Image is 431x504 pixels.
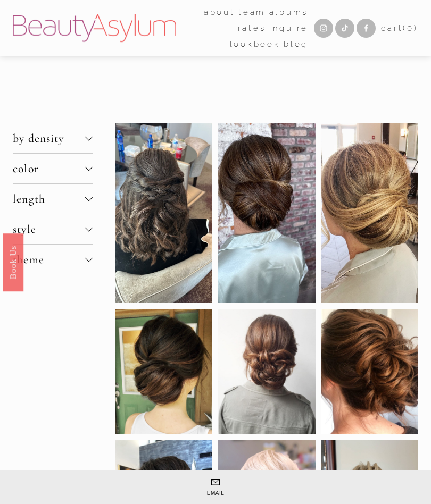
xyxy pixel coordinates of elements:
button: color [13,154,93,183]
a: Instagram [314,19,333,38]
span: theme [13,253,85,266]
a: TikTok [335,19,354,38]
button: length [13,184,93,214]
a: Book Us [3,233,23,291]
a: Email [164,478,267,496]
a: Blog [284,36,308,52]
button: style [13,214,93,244]
button: by density [13,123,93,153]
span: team [238,5,266,20]
a: folder dropdown [238,4,266,20]
a: Inquire [269,20,308,36]
a: Facebook [357,19,376,38]
span: style [13,222,85,236]
span: ( ) [403,23,418,33]
button: theme [13,245,93,274]
a: albums [269,4,309,20]
a: Lookbook [230,36,280,52]
a: folder dropdown [204,4,235,20]
span: by density [13,131,85,145]
span: 0 [407,23,414,33]
img: Beauty Asylum | Bridal Hair &amp; Makeup Charlotte &amp; Atlanta [13,14,176,42]
span: color [13,162,85,175]
span: length [13,192,85,206]
span: about [204,5,235,20]
a: 0 items in cart [381,21,418,36]
span: Email [164,491,267,496]
a: Rates [238,20,266,36]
